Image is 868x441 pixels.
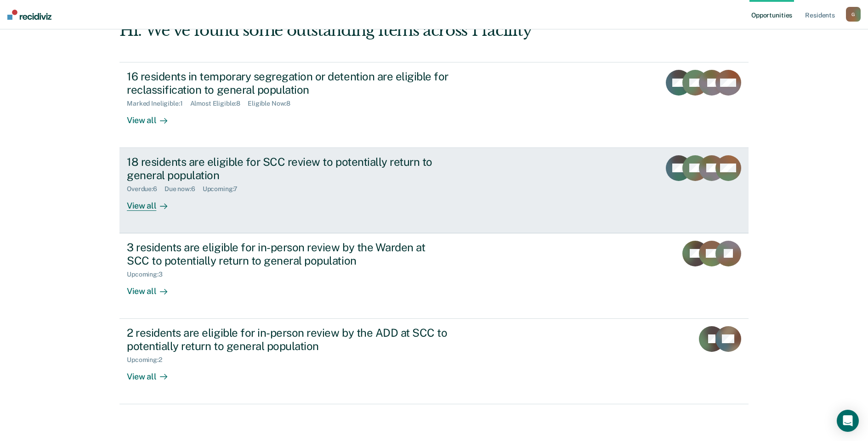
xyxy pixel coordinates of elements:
[190,100,248,107] div: Almost Eligible : 8
[165,185,203,193] div: Due now : 6
[127,155,449,182] div: 18 residents are eligible for SCC review to potentially return to general population
[127,364,178,382] div: View all
[127,107,178,125] div: View all
[127,100,190,107] div: Marked Ineligible : 1
[127,193,178,211] div: View all
[127,356,170,364] div: Upcoming : 2
[248,100,298,107] div: Eligible Now : 8
[127,70,449,96] div: 16 residents in temporary segregation or detention are eligible for reclassification to general p...
[119,21,623,40] div: Hi. We’ve found some outstanding items across 1 facility
[127,185,165,193] div: Overdue : 6
[127,278,178,296] div: View all
[119,319,749,404] a: 2 residents are eligible for in-person review by the ADD at SCC to potentially return to general ...
[119,233,749,319] a: 3 residents are eligible for in-person review by the Warden at SCC to potentially return to gener...
[837,410,859,432] div: Open Intercom Messenger
[127,241,449,267] div: 3 residents are eligible for in-person review by the Warden at SCC to potentially return to gener...
[846,7,861,22] button: G
[127,326,449,353] div: 2 residents are eligible for in-person review by the ADD at SCC to potentially return to general ...
[119,62,749,148] a: 16 residents in temporary segregation or detention are eligible for reclassification to general p...
[119,148,749,233] a: 18 residents are eligible for SCC review to potentially return to general populationOverdue:6Due ...
[203,185,245,193] div: Upcoming : 7
[7,10,51,20] img: Recidiviz
[127,271,170,278] div: Upcoming : 3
